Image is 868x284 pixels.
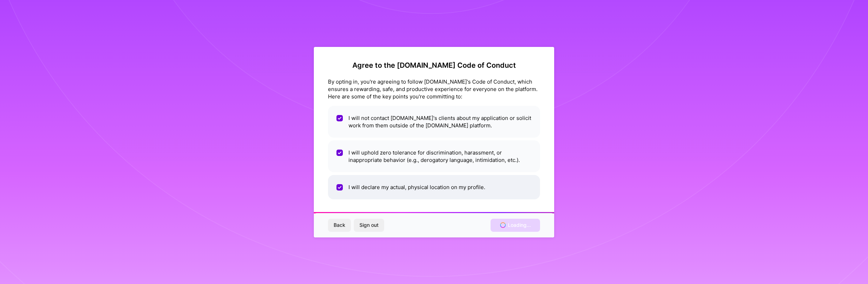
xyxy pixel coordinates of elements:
button: Back [328,219,351,231]
li: I will not contact [DOMAIN_NAME]'s clients about my application or solicit work from them outside... [328,106,540,138]
div: By opting in, you're agreeing to follow [DOMAIN_NAME]'s Code of Conduct, which ensures a rewardin... [328,78,540,100]
span: Back [334,222,345,229]
button: Sign out [354,219,384,231]
li: I will declare my actual, physical location on my profile. [328,175,540,199]
span: Sign out [359,222,379,229]
h2: Agree to the [DOMAIN_NAME] Code of Conduct [328,61,540,70]
li: I will uphold zero tolerance for discrimination, harassment, or inappropriate behavior (e.g., der... [328,140,540,172]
